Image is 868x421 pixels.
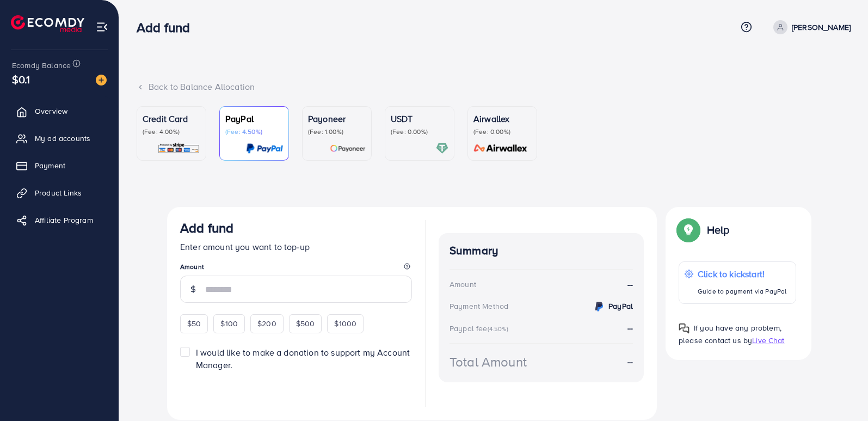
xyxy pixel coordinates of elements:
[180,262,412,276] legend: Amount
[196,346,410,371] span: I would like to make a donation to support my Account Manager.
[8,182,110,204] a: Product Links
[334,318,356,329] span: $1000
[180,220,233,236] h3: Add fund
[698,267,786,280] p: Click to kickstart!
[35,187,82,198] span: Product Links
[8,209,110,231] a: Affiliate Program
[627,322,633,334] strong: --
[488,325,508,333] small: (4.50%)
[96,21,108,33] img: menu
[679,322,781,346] span: If you have any problem, please contact us by
[330,142,366,155] img: card
[96,75,107,86] img: image
[792,21,851,34] p: [PERSON_NAME]
[143,127,200,136] p: (Fee: 4.00%)
[225,127,283,136] p: (Fee: 4.50%)
[246,142,283,155] img: card
[473,127,531,136] p: (Fee: 0.00%)
[608,301,633,312] strong: PayPal
[35,106,67,117] span: Overview
[450,244,633,258] h4: Summary
[679,220,698,240] img: Popup guide
[679,323,690,334] img: Popup guide
[157,142,200,155] img: card
[470,142,531,155] img: card
[391,112,448,125] p: USDT
[137,81,851,93] div: Back to Balance Allocation
[450,279,476,290] div: Amount
[8,127,110,149] a: My ad accounts
[752,335,784,346] span: Live Chat
[35,160,65,171] span: Payment
[180,240,412,253] p: Enter amount you want to top-up
[450,301,508,312] div: Payment Method
[308,127,366,136] p: (Fee: 1.00%)
[627,356,633,368] strong: --
[12,71,30,87] span: $0.1
[473,112,531,125] p: Airwallex
[707,223,730,236] p: Help
[11,15,84,32] img: logo
[35,133,90,144] span: My ad accounts
[308,112,366,125] p: Payoneer
[35,215,93,225] span: Affiliate Program
[450,352,527,371] div: Total Amount
[225,112,283,125] p: PayPal
[627,278,633,291] strong: --
[822,372,860,413] iframe: Chat
[698,285,786,298] p: Guide to payment via PayPal
[143,112,200,125] p: Credit Card
[296,318,315,329] span: $500
[769,20,851,34] a: [PERSON_NAME]
[137,20,199,35] h3: Add fund
[391,127,448,136] p: (Fee: 0.00%)
[8,100,110,122] a: Overview
[187,318,201,329] span: $50
[257,318,276,329] span: $200
[12,60,71,71] span: Ecomdy Balance
[8,155,110,176] a: Payment
[220,318,238,329] span: $100
[593,300,606,313] img: credit
[450,323,512,334] div: Paypal fee
[436,142,448,155] img: card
